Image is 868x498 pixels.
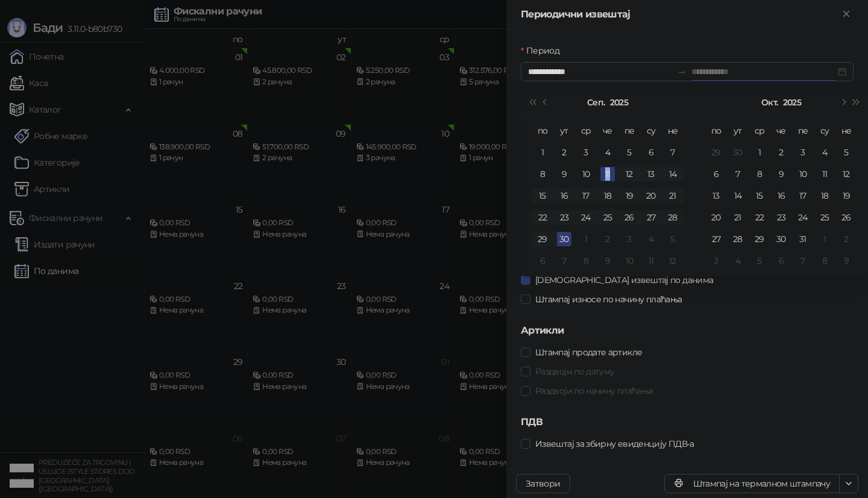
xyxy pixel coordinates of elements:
td: 2025-10-26 [835,207,857,228]
div: 12 [622,167,637,181]
div: 23 [557,210,571,225]
div: 25 [817,210,832,225]
td: 2025-11-02 [835,228,857,250]
div: 7 [796,254,810,268]
td: 2025-10-03 [792,142,814,163]
td: 2025-10-05 [662,228,684,250]
td: 2025-10-17 [792,185,814,207]
td: 2025-10-19 [835,185,857,207]
div: 14 [665,167,680,181]
td: 2025-10-20 [705,207,727,228]
div: 8 [535,167,550,181]
td: 2025-10-30 [770,228,792,250]
td: 2025-10-28 [727,228,749,250]
td: 2025-10-04 [640,228,662,250]
button: Изабери годину [783,90,801,114]
td: 2025-09-29 [705,142,727,163]
div: 3 [709,254,723,268]
div: 11 [817,167,832,181]
td: 2025-09-25 [597,207,618,228]
div: 1 [579,232,593,246]
td: 2025-10-02 [597,228,618,250]
th: пе [792,120,814,142]
th: ут [553,120,575,142]
td: 2025-10-21 [727,207,749,228]
td: 2025-09-08 [532,163,553,185]
div: 8 [817,254,832,268]
div: 29 [709,145,723,160]
button: Штампај на термалном штампачу [664,474,840,493]
td: 2025-10-07 [553,250,575,272]
span: swap-right [677,67,687,76]
span: Штампај продате артикле [530,346,647,359]
td: 2025-10-06 [705,163,727,185]
td: 2025-09-22 [532,207,553,228]
div: 7 [557,254,571,268]
td: 2025-09-19 [618,185,640,207]
div: 13 [709,188,723,203]
td: 2025-10-12 [835,163,857,185]
th: ср [575,120,597,142]
div: 20 [644,188,658,203]
td: 2025-11-07 [792,250,814,272]
div: 10 [579,167,593,181]
div: 3 [622,232,637,246]
div: 1 [817,232,832,246]
td: 2025-10-08 [749,163,770,185]
div: 8 [579,254,593,268]
div: 29 [535,232,550,246]
td: 2025-10-16 [770,185,792,207]
div: 27 [709,232,723,246]
td: 2025-10-03 [618,228,640,250]
td: 2025-10-29 [749,228,770,250]
th: че [770,120,792,142]
div: 17 [579,188,593,203]
div: 6 [774,254,788,268]
td: 2025-10-11 [814,163,835,185]
td: 2025-09-07 [662,142,684,163]
div: 4 [817,145,832,160]
h5: Артикли [521,323,854,338]
td: 2025-10-13 [705,185,727,207]
span: to [677,67,687,76]
div: 30 [731,145,745,160]
div: 31 [796,232,810,246]
td: 2025-09-23 [553,207,575,228]
td: 2025-11-06 [770,250,792,272]
div: 19 [622,188,637,203]
th: не [835,120,857,142]
span: Раздвоји по датуму [530,365,619,378]
div: 22 [535,210,550,225]
div: 30 [774,232,788,246]
td: 2025-09-02 [553,142,575,163]
td: 2025-10-14 [727,185,749,207]
div: 24 [579,210,593,225]
td: 2025-10-05 [835,142,857,163]
td: 2025-11-09 [835,250,857,272]
div: 5 [839,145,854,160]
td: 2025-09-04 [597,142,618,163]
div: 17 [796,188,810,203]
button: Close [839,7,854,22]
td: 2025-11-03 [705,250,727,272]
div: 4 [644,232,658,246]
td: 2025-10-10 [618,250,640,272]
td: 2025-10-07 [727,163,749,185]
div: 9 [774,167,788,181]
div: 9 [557,167,571,181]
td: 2025-09-14 [662,163,684,185]
div: 12 [665,254,680,268]
div: 18 [817,188,832,203]
div: 29 [752,232,767,246]
div: 25 [600,210,615,225]
div: 2 [557,145,571,160]
td: 2025-09-10 [575,163,597,185]
button: Претходна година (Control + left) [526,90,539,114]
div: 4 [600,145,615,160]
td: 2025-10-08 [575,250,597,272]
td: 2025-09-18 [597,185,618,207]
td: 2025-10-24 [792,207,814,228]
span: Извештај за збирну евиденцију ПДВ-а [530,437,699,450]
div: 21 [731,210,745,225]
button: Следећи месец (PageDown) [836,90,849,114]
